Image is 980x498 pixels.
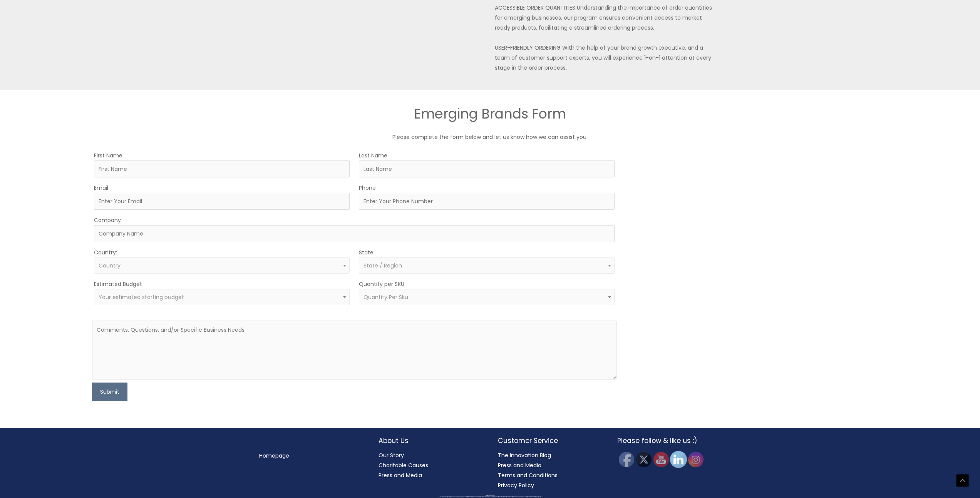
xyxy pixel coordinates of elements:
span: Country [99,262,121,269]
h2: Emerging Brands Form [259,105,721,123]
nav: About Us [379,450,482,480]
label: Country: [94,249,117,256]
h2: About Us [379,436,482,446]
img: Facebook [619,452,634,467]
a: Press and Media [498,461,541,469]
label: State: [359,249,375,256]
h2: Please follow & like us :) [617,436,721,446]
div: All material on this Website, including design, text, images, logos and sounds, are owned by Cosm... [13,496,967,497]
input: Last Name [359,160,615,177]
input: Company Name [94,225,615,242]
input: First Name [94,160,350,177]
a: The Innovation Blog [498,451,551,459]
span: Your estimated starting budget [99,293,184,301]
input: Enter Your Email [94,193,350,210]
button: Submit [92,383,127,401]
a: Terms and Conditions [498,471,558,479]
span: Quantity Per Sku [364,293,408,301]
label: Company [94,216,121,224]
label: First Name [94,152,122,159]
a: Our Story [379,451,404,459]
span: State / Region [364,262,402,269]
p: Please complete the form below and let us know how we can assist you. [259,132,721,142]
label: Last Name [359,152,387,159]
label: Phone [359,184,376,192]
a: Press and Media [379,471,422,479]
a: Homepage [259,452,289,460]
h2: Customer Service [498,436,602,446]
label: Quantity per SKU [359,280,404,288]
label: Email [94,184,108,192]
div: Copyright © 2025 [13,495,967,496]
nav: Customer Service [498,450,602,490]
input: Enter Your Phone Number [359,193,615,210]
a: Privacy Policy [498,481,534,489]
label: Estimated Budget [94,280,142,288]
nav: Menu [259,451,363,461]
a: Charitable Causes [379,461,428,469]
img: Twitter [636,452,652,467]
